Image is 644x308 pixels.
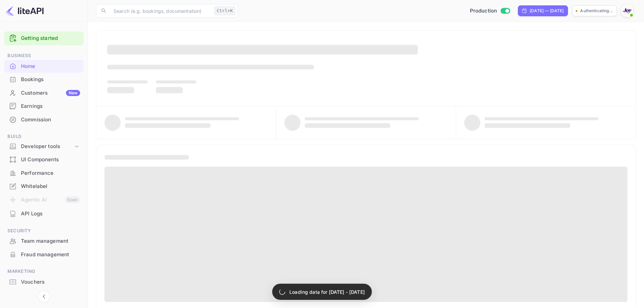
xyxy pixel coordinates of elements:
[21,76,80,84] div: Bookings
[4,235,84,248] div: Team management
[21,169,80,177] div: Performance
[4,141,84,152] div: Developer tools
[4,167,84,179] a: Performance
[4,60,84,73] div: Home
[21,116,80,124] div: Commission
[4,100,84,113] div: Earnings
[21,210,80,218] div: API Logs
[4,87,84,99] a: CustomersNew
[21,102,80,110] div: Earnings
[4,113,84,126] a: Commission
[530,8,564,14] div: [DATE] — [DATE]
[580,8,613,14] p: Authenticating...
[5,5,44,16] img: LiteAPI logo
[4,207,84,220] a: API Logs
[21,63,80,70] div: Home
[4,180,84,193] div: Whitelabel
[4,276,84,288] a: Vouchers
[4,73,84,86] a: Bookings
[21,251,80,259] div: Fraud management
[4,276,84,289] div: Vouchers
[110,4,212,18] input: Search (e.g. bookings, documentation)
[518,5,568,16] div: Click to change the date range period
[4,235,84,247] a: Team management
[4,153,84,166] a: UI Components
[214,6,235,15] div: Ctrl+K
[4,60,84,72] a: Home
[4,73,84,86] div: Bookings
[21,237,80,245] div: Team management
[4,248,84,261] a: Fraud management
[4,180,84,192] a: Whitelabel
[66,90,80,96] div: New
[470,7,497,15] span: Production
[4,133,84,140] span: Build
[4,268,84,275] span: Marketing
[21,183,80,190] div: Whitelabel
[21,34,80,42] a: Getting started
[4,227,84,235] span: Security
[4,100,84,112] a: Earnings
[21,278,80,286] div: Vouchers
[21,156,80,164] div: UI Components
[4,153,84,166] div: UI Components
[4,31,84,45] div: Getting started
[21,89,80,97] div: Customers
[4,113,84,126] div: Commission
[622,5,633,16] img: With Joy
[4,87,84,100] div: CustomersNew
[467,7,513,15] div: Switch to Sandbox mode
[4,52,84,60] span: Business
[21,143,73,150] div: Developer tools
[289,288,365,295] p: Loading data for [DATE] - [DATE]
[38,290,50,303] button: Collapse navigation
[4,248,84,261] div: Fraud management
